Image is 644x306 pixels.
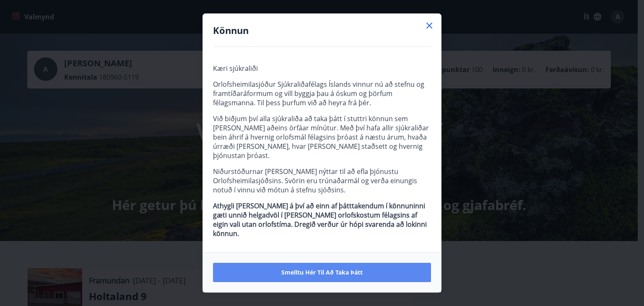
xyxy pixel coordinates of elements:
p: Orlofsheimilasjóður Sjúkraliðafélags Íslands vinnur nú að stefnu og framtíðaráformum og vill bygg... [213,80,431,107]
h4: Könnun [213,24,431,36]
span: Smelltu hér til að taka þátt [281,268,363,277]
p: Við biðjum því alla sjúkraliða að taka þátt í stuttri könnun sem [PERSON_NAME] aðeins örfáar mínú... [213,114,431,160]
p: Kæri sjúkraliði [213,64,431,73]
strong: Athygli [PERSON_NAME] á því að einn af þátttakendum í könnuninni gæti unnið helgadvöl í [PERSON_N... [213,201,427,238]
button: Smelltu hér til að taka þátt [213,263,431,282]
p: Niðurstöðurnar [PERSON_NAME] nýttar til að efla þjónustu Orlofsheimilasjóðsins. Svörin eru trúnað... [213,167,431,194]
